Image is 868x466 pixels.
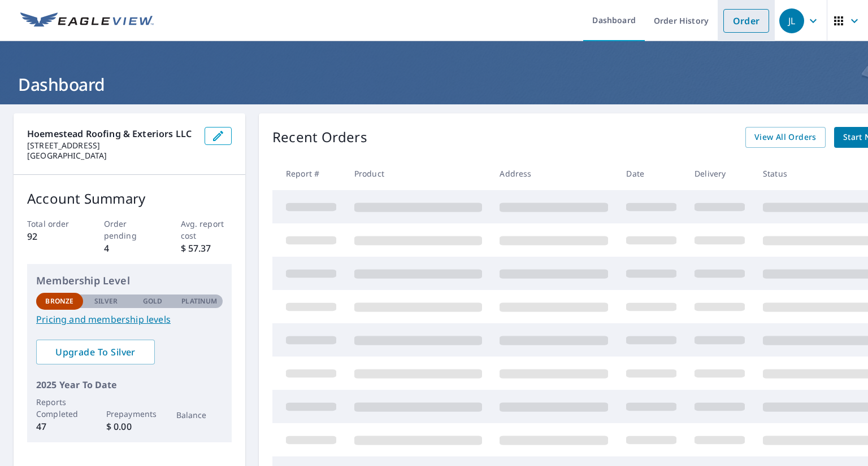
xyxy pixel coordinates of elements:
p: Bronze [45,296,73,306]
p: Prepayments [106,408,153,420]
p: Reports Completed [36,396,83,420]
p: 47 [36,420,83,433]
p: Hoemestead Roofing & Exteriors LLC [27,127,196,140]
th: Product [345,157,491,190]
p: 4 [104,241,155,255]
p: Balance [176,409,223,421]
a: Order [723,9,769,33]
h1: Dashboard [14,73,854,96]
th: Date [617,157,685,190]
p: $ 57.37 [181,241,232,255]
a: View All Orders [745,127,826,148]
th: Report # [272,157,345,190]
span: View All Orders [754,130,817,144]
p: [STREET_ADDRESS] [27,140,196,151]
p: 92 [27,230,79,243]
span: Upgrade To Silver [45,346,146,358]
img: EV Logo [20,12,154,29]
p: Order pending [104,218,155,241]
p: Gold [143,296,162,306]
a: Pricing and membership levels [36,313,223,326]
th: Address [491,157,617,190]
p: Account Summary [27,188,232,209]
p: [GEOGRAPHIC_DATA] [27,151,196,161]
p: Avg. report cost [181,218,232,241]
p: Total order [27,218,79,230]
p: $ 0.00 [106,420,153,433]
p: Platinum [181,296,217,306]
p: Membership Level [36,273,223,288]
p: 2025 Year To Date [36,378,223,392]
div: JL [779,8,804,33]
a: Upgrade To Silver [36,340,155,364]
th: Delivery [685,157,754,190]
p: Recent Orders [272,127,367,148]
p: Silver [94,296,118,306]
